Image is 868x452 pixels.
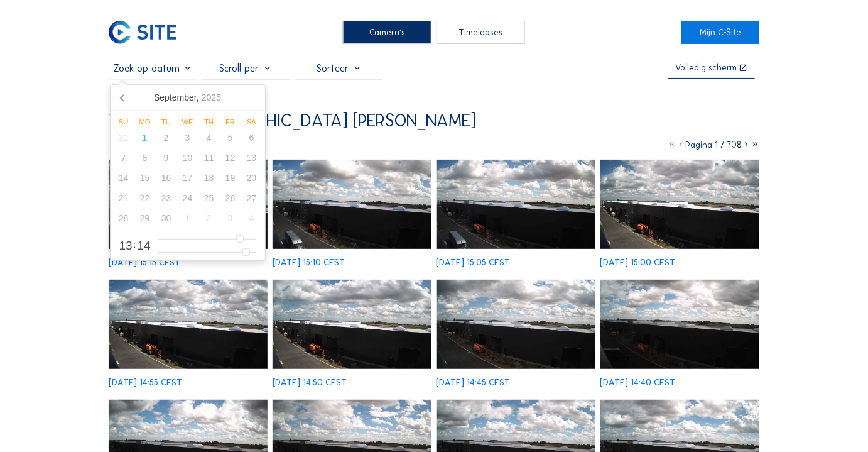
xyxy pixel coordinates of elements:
a: C-SITE Logo [109,21,187,43]
div: 29 [134,208,156,228]
span: Pagina 1 / 708 [685,140,742,150]
i: 2025 [202,92,221,102]
div: 14 [113,168,134,188]
a: Mijn C-Site [681,21,759,43]
div: 28 [113,208,134,228]
div: 19 [220,168,241,188]
div: [DATE] 15:10 CEST [273,258,345,267]
img: image_52920964 [437,280,596,370]
div: [DATE] 15:15 CEST [109,258,180,267]
div: 5 [220,128,241,148]
div: 1 [177,208,198,228]
div: 22 [134,188,156,208]
img: image_52921255 [109,280,268,370]
div: 16 [156,168,177,188]
div: Th [198,118,220,126]
div: [DATE] 15:05 CEST [437,258,511,267]
span: 13 [119,240,133,251]
div: 10 [177,148,198,168]
img: image_52921115 [273,280,432,370]
div: 30 [156,208,177,228]
div: Sa [241,118,263,126]
div: [DATE] 14:50 CEST [273,378,347,387]
div: 6 [241,128,263,148]
div: 3 [177,128,198,148]
div: 20 [241,168,263,188]
div: 11 [198,148,220,168]
div: Camera 1 [109,137,201,150]
div: Vulsteke / [GEOGRAPHIC_DATA] [PERSON_NAME] [109,111,477,129]
div: 18 [198,168,220,188]
div: 2 [156,128,177,148]
div: Camera's [343,21,431,43]
div: 3 [220,208,241,228]
div: 8 [134,148,156,168]
img: image_52921383 [600,160,760,250]
div: 17 [177,168,198,188]
div: [DATE] 14:55 CEST [109,378,182,387]
div: 4 [241,208,263,228]
div: [DATE] 14:45 CEST [437,378,511,387]
div: 9 [156,148,177,168]
div: 24 [177,188,198,208]
div: 27 [241,188,263,208]
div: 23 [156,188,177,208]
div: 31 [113,128,134,148]
div: [DATE] 14:40 CEST [600,378,676,387]
span: 14 [138,240,151,251]
img: image_52921784 [109,160,268,250]
div: 2 [198,208,220,228]
div: 15 [134,168,156,188]
span: : [134,240,136,249]
img: image_52920846 [600,280,760,370]
div: Su [113,118,134,126]
img: image_52921510 [437,160,596,250]
div: Volledig scherm [675,63,737,73]
input: Zoek op datum 󰅀 [109,62,197,74]
img: image_52921645 [273,160,432,250]
div: 25 [198,188,220,208]
div: We [177,118,198,126]
img: C-SITE Logo [109,21,176,43]
div: 7 [113,148,134,168]
div: September, [149,87,226,107]
div: 26 [220,188,241,208]
div: Tu [156,118,177,126]
div: 1 [134,128,156,148]
div: Timelapses [437,21,525,43]
div: Mo [134,118,156,126]
div: 12 [220,148,241,168]
div: 21 [113,188,134,208]
div: [DATE] 15:00 CEST [600,258,676,267]
div: 4 [198,128,220,148]
div: Fr [220,118,241,126]
div: 13 [241,148,263,168]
